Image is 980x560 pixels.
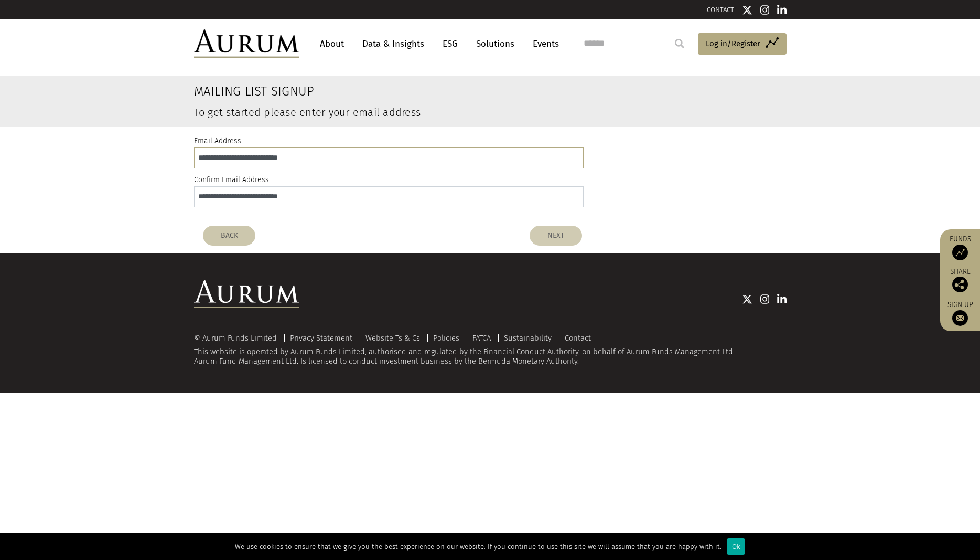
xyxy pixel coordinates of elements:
[194,84,685,99] h2: Mailing List Signup
[194,29,299,58] img: Aurum
[290,333,352,343] a: Privacy Statement
[365,333,420,343] a: Website Ts & Cs
[952,245,968,260] img: Access Funds
[527,34,559,54] a: Events
[706,37,760,50] span: Log in/Register
[194,280,299,308] img: Aurum Logo
[194,334,787,366] div: This website is operated by Aurum Funds Limited, authorised and regulated by the Financial Conduc...
[945,268,975,292] div: Share
[565,333,591,343] a: Contact
[504,333,552,343] a: Sustainability
[945,300,975,326] a: Sign up
[203,226,255,246] button: BACK
[742,5,752,15] img: Twitter icon
[777,294,787,304] img: Linkedin icon
[194,174,269,186] label: Confirm Email Address
[760,5,770,15] img: Instagram icon
[760,294,770,304] img: Instagram icon
[952,277,968,292] img: Share this post
[777,5,787,15] img: Linkedin icon
[357,34,429,54] a: Data & Insights
[707,6,734,14] a: CONTACT
[530,226,582,246] button: NEXT
[471,34,520,54] a: Solutions
[742,294,752,304] img: Twitter icon
[669,33,690,54] input: Submit
[194,334,282,342] div: © Aurum Funds Limited
[194,135,241,147] label: Email Address
[472,333,491,343] a: FATCA
[194,107,685,118] h3: To get started please enter your email address
[698,33,787,55] a: Log in/Register
[952,310,968,326] img: Sign up to our newsletter
[433,333,459,343] a: Policies
[315,34,349,54] a: About
[437,34,463,54] a: ESG
[945,235,975,260] a: Funds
